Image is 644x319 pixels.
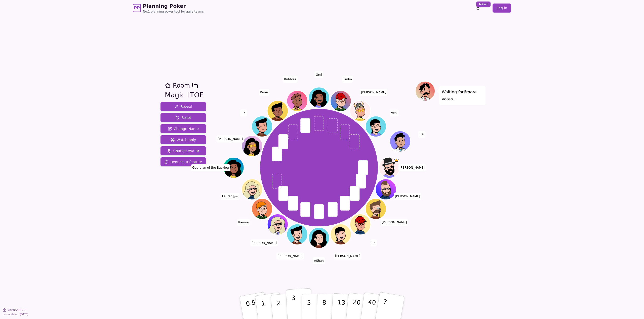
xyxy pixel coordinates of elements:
[160,146,206,155] button: Change Avatar
[173,81,190,90] span: Room
[160,113,206,122] button: Reset
[165,159,202,164] span: Request a feature
[250,239,278,246] span: Click to change your name
[175,115,191,120] span: Reset
[394,193,421,200] span: Click to change your name
[334,252,361,260] span: Click to change your name
[191,164,230,171] span: Click to change your name
[134,5,140,11] span: PP
[313,257,325,264] span: Click to change your name
[143,3,204,10] span: Planning Poker
[476,2,491,7] div: New!
[371,239,377,246] span: Click to change your name
[442,89,483,103] p: Waiting for 6 more votes...
[160,135,206,144] button: Watch only
[473,4,482,13] button: New!
[380,219,408,226] span: Click to change your name
[398,164,426,171] span: Click to change your name
[171,137,196,142] span: Watch only
[237,219,250,226] span: Click to change your name
[165,90,204,100] div: Magic LTOE
[168,126,199,131] span: Change Name
[3,313,28,316] span: Last updated: [DATE]
[167,148,199,153] span: Change Avatar
[133,3,204,14] a: PPPlanning PokerNo.1 planning poker tool for agile teams
[3,308,26,312] button: Version0.9.3
[360,89,387,96] span: Click to change your name
[160,102,206,111] button: Reveal
[314,71,323,78] span: Click to change your name
[240,109,247,116] span: Click to change your name
[174,104,192,109] span: Reveal
[283,76,297,83] span: Click to change your name
[242,179,262,199] button: Click to change your avatar
[390,109,399,116] span: Click to change your name
[259,89,269,96] span: Click to change your name
[418,131,425,138] span: Click to change your name
[216,135,244,142] span: Click to change your name
[221,193,240,200] span: Click to change your name
[394,158,399,163] span: Tim is the host
[160,157,206,166] button: Request a feature
[276,252,304,260] span: Click to change your name
[143,10,204,14] span: No.1 planning poker tool for agile teams
[8,308,26,312] span: Version 0.9.3
[493,4,511,13] a: Log in
[342,76,353,83] span: Click to change your name
[165,81,171,90] button: Add as favourite
[232,196,238,198] span: (you)
[160,124,206,133] button: Change Name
